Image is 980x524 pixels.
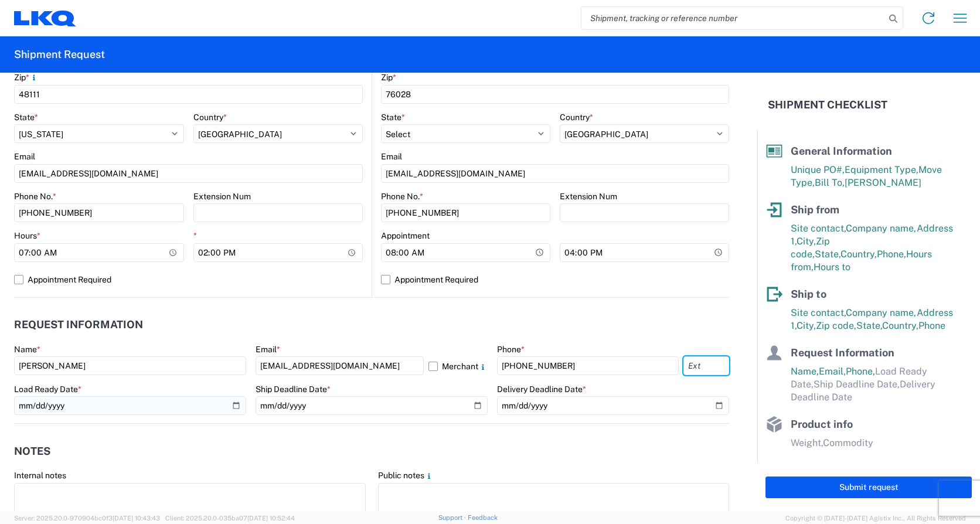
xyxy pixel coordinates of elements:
[14,319,143,331] h2: Request Information
[381,191,423,202] label: Phone No.
[816,320,856,331] span: Zip code,
[841,249,877,260] span: Country,
[247,515,295,522] span: [DATE] 10:52:44
[113,515,160,522] span: [DATE] 10:43:43
[846,307,917,318] span: Company name,
[14,470,66,481] label: Internal notes
[14,230,40,241] label: Hours
[877,249,906,260] span: Phone,
[256,344,280,355] label: Email
[814,379,900,390] span: Ship Deadline Date,
[14,515,160,522] span: Server: 2025.20.0-970904bc0f3
[381,151,402,162] label: Email
[791,145,892,157] span: General Information
[378,470,434,481] label: Public notes
[683,356,729,375] input: Ext
[815,249,841,260] span: State,
[815,177,845,188] span: Bill To,
[797,236,816,247] span: City,
[791,346,894,359] span: Request Information
[14,384,81,394] label: Load Ready Date
[14,72,39,83] label: Zip
[165,515,295,522] span: Client: 2025.20.0-035ba07
[14,445,50,457] h2: Notes
[381,72,396,83] label: Zip
[791,366,819,377] span: Name,
[14,151,35,162] label: Email
[497,344,525,355] label: Phone
[560,191,617,202] label: Extension Num
[14,191,56,202] label: Phone No.
[381,230,430,241] label: Appointment
[845,164,918,175] span: Equipment Type,
[14,47,105,62] h2: Shipment Request
[846,366,875,377] span: Phone,
[428,356,488,375] label: Merchant
[791,164,845,175] span: Unique PO#,
[918,320,945,331] span: Phone
[791,418,853,430] span: Product info
[193,191,251,202] label: Extension Num
[791,288,826,300] span: Ship to
[765,477,972,498] button: Submit request
[823,437,873,448] span: Commodity
[791,223,846,234] span: Site contact,
[256,384,331,394] label: Ship Deadline Date
[381,112,405,123] label: State
[497,384,586,394] label: Delivery Deadline Date
[814,261,850,273] span: Hours to
[581,7,885,29] input: Shipment, tracking or reference number
[768,98,887,112] h2: Shipment Checklist
[791,203,839,216] span: Ship from
[785,513,966,523] span: Copyright © [DATE]-[DATE] Agistix Inc., All Rights Reserved
[819,366,846,377] span: Email,
[845,177,921,188] span: [PERSON_NAME]
[468,514,498,521] a: Feedback
[14,112,38,123] label: State
[846,223,917,234] span: Company name,
[381,270,729,289] label: Appointment Required
[791,307,846,318] span: Site contact,
[14,270,363,289] label: Appointment Required
[856,320,882,331] span: State,
[560,112,593,123] label: Country
[193,112,227,123] label: Country
[14,344,40,355] label: Name
[791,437,823,448] span: Weight,
[438,514,468,521] a: Support
[882,320,918,331] span: Country,
[797,320,816,331] span: City,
